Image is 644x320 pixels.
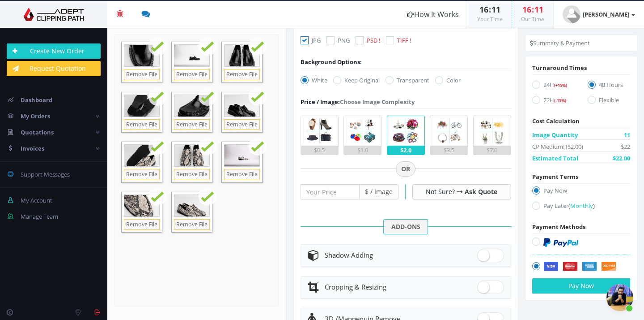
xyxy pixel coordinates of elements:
[333,76,380,85] label: Keep Original
[386,76,429,85] label: Transparent
[325,282,386,291] span: Cropping & Resizing
[224,69,260,80] a: Remove File
[532,186,630,198] label: Pay Now
[532,80,575,92] label: 24H
[488,4,491,15] span: :
[554,81,567,89] a: (+15%)
[21,144,44,152] span: Invoices
[583,10,629,18] strong: [PERSON_NAME]
[305,116,334,146] img: 1.png
[301,36,321,45] label: JPG
[383,219,428,234] span: ADD-ONS
[532,223,585,231] span: Payment Methods
[465,187,497,196] a: Ask Quote
[532,173,578,181] span: Payment Terms
[435,76,461,85] label: Color
[7,61,101,76] a: Request Quotation
[530,39,590,48] li: Summary & Payment
[344,146,381,155] div: $1.0
[532,117,580,125] span: Cost Calculation
[21,170,70,178] span: Support Messages
[613,154,630,163] span: $22.00
[588,95,630,108] label: Flexible
[174,69,210,80] a: Remove File
[326,36,350,45] label: PNG
[543,238,578,247] img: PayPal
[301,184,360,199] input: Your Price
[522,4,531,15] span: 16
[532,95,575,108] label: 72H
[387,146,424,155] div: $2.0
[534,4,543,15] span: 11
[301,76,327,85] label: White
[479,4,488,15] span: 16
[124,69,160,80] a: Remove File
[21,212,58,221] span: Manage Team
[606,284,633,311] a: Open chat
[21,128,54,136] span: Quotations
[391,116,420,146] img: 3.png
[624,130,630,139] span: 11
[224,119,260,130] a: Remove File
[124,169,160,180] a: Remove File
[554,1,644,28] a: [PERSON_NAME]
[174,119,210,130] a: Remove File
[301,57,362,66] div: Background Options:
[360,184,398,199] span: $ / Image
[367,36,380,44] span: PSD !
[588,80,630,92] label: 48 Hours
[491,4,500,15] span: 11
[124,219,160,230] a: Remove File
[474,146,511,155] div: $7.0
[554,98,566,104] span: (-15%)
[21,96,52,104] span: Dashboard
[301,146,338,155] div: $0.5
[174,169,210,180] a: Remove File
[532,201,630,213] label: Pay Later
[301,98,340,106] span: Price / Image:
[174,219,210,230] a: Remove File
[543,262,616,272] img: Securely by Stripe
[621,142,630,151] span: $22
[434,116,464,146] img: 4.png
[7,8,101,21] img: Adept Graphics
[531,4,534,15] span: :
[532,278,630,294] button: Pay Now
[397,36,411,44] span: TIFF !
[521,15,544,23] small: Our Time
[568,202,595,210] a: (Monthly)
[532,154,578,163] span: Estimated Total
[554,96,566,104] a: (-15%)
[430,146,467,155] div: $3.5
[325,251,373,259] span: Shadow Adding
[477,116,507,146] img: 5.png
[21,196,52,204] span: My Account
[563,5,580,23] img: user_default.jpg
[124,119,160,130] a: Remove File
[348,116,377,146] img: 2.png
[532,64,587,72] span: Turnaround Times
[570,202,593,210] span: Monthly
[21,112,50,120] span: My Orders
[532,142,583,151] span: CP Medium: ($2.00)
[224,169,260,180] a: Remove File
[398,1,468,28] a: How It Works
[426,187,455,196] span: Not Sure?
[554,82,567,88] span: (+15%)
[477,15,503,23] small: Your Time
[7,43,101,59] a: Create New Order
[532,130,578,139] span: Image Quantity
[301,97,415,106] div: Choose Image Complexity
[396,161,415,177] span: OR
